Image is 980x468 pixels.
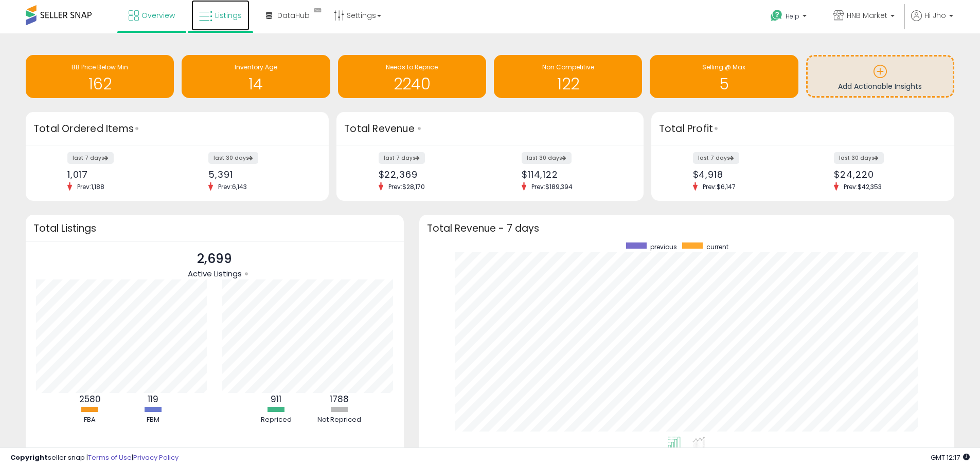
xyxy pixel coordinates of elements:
span: Needs to Reprice [386,63,438,71]
span: Help [786,12,799,21]
label: last 30 days [834,152,884,164]
i: Get Help [770,9,783,22]
span: 2025-09-9 12:17 GMT [931,453,970,462]
span: Prev: $189,394 [526,182,578,191]
h3: Total Ordered Items [33,122,321,136]
span: Hi Jho [924,10,946,21]
div: FBM [122,415,184,425]
b: 2580 [79,393,101,405]
a: Hi Jho [911,10,953,33]
span: Prev: 1,188 [72,182,110,191]
a: Non Competitive 122 [494,55,642,98]
div: Tooltip anchor [242,269,251,278]
h1: 162 [31,76,169,92]
p: 2,699 [188,249,242,269]
label: last 30 days [208,152,258,164]
label: last 30 days [522,152,572,164]
span: Listings [215,10,242,21]
div: $22,369 [379,169,483,180]
div: Tooltip anchor [132,124,141,133]
h1: 122 [499,76,637,92]
span: Active Listings [188,268,242,279]
div: Tooltip anchor [711,124,721,133]
span: Selling @ Max [702,63,745,71]
a: Selling @ Max 5 [650,55,798,98]
strong: Copyright [10,453,48,462]
div: $4,918 [693,169,795,180]
b: 1788 [330,393,349,405]
div: FBA [59,415,121,425]
a: Needs to Reprice 2240 [338,55,486,98]
span: BB Price Below Min [72,63,128,71]
span: DataHub [277,10,310,21]
b: 911 [271,393,281,405]
a: BB Price Below Min 162 [26,55,174,98]
span: Overview [141,10,175,21]
div: Repriced [245,415,307,425]
h1: 5 [655,76,793,92]
span: HNB Market [847,10,887,21]
span: Prev: 6,143 [213,182,252,191]
div: Not Repriced [309,415,370,425]
div: Tooltip anchor [309,5,327,15]
h3: Total Revenue [344,122,636,136]
span: previous [650,242,677,251]
label: last 7 days [67,152,114,164]
h3: Total Revenue - 7 days [427,224,947,232]
h1: 2240 [343,76,481,92]
span: Non Competitive [542,63,594,71]
span: Prev: $28,170 [383,182,430,191]
a: Terms of Use [88,453,132,462]
div: seller snap | | [10,453,179,463]
h3: Total Listings [33,224,396,232]
div: $24,220 [834,169,936,180]
span: Add Actionable Insights [838,81,922,91]
label: last 7 days [379,152,425,164]
a: Privacy Policy [133,453,179,462]
b: 119 [148,393,158,405]
div: 1,017 [67,169,170,180]
a: Help [762,2,817,33]
span: current [706,242,728,251]
label: last 7 days [693,152,739,164]
div: $114,122 [522,169,626,180]
a: Add Actionable Insights [808,57,953,96]
span: Prev: $42,353 [839,182,887,191]
h3: Total Profit [659,122,947,136]
h1: 14 [187,76,325,92]
span: Inventory Age [235,63,277,71]
span: Prev: $6,147 [698,182,741,191]
div: Tooltip anchor [415,124,424,133]
div: 5,391 [208,169,311,180]
a: Inventory Age 14 [182,55,330,98]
